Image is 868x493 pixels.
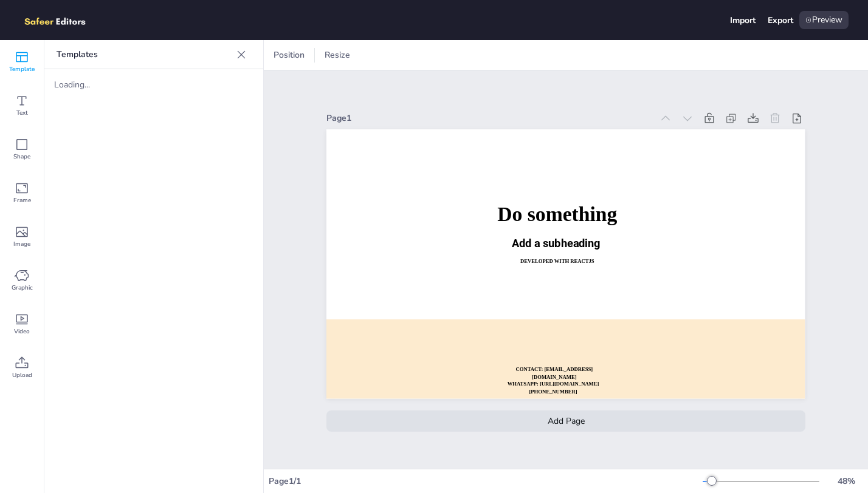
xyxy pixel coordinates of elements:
[14,327,30,336] span: Video
[57,40,232,69] p: Templates
[19,11,103,29] img: logo.png
[516,366,593,380] strong: CONTACT: [EMAIL_ADDRESS][DOMAIN_NAME]
[520,258,594,264] strong: DEVELOPED WITH REACTJS
[12,283,33,293] span: Graphic
[13,152,30,161] span: Shape
[322,49,353,61] span: Resize
[269,475,703,487] div: Page 1 / 1
[326,112,652,124] div: Page 1
[9,64,35,74] span: Template
[832,475,861,487] div: 48 %
[271,49,307,61] span: Position
[498,203,618,225] span: Do something
[54,79,151,90] div: Loading...
[799,11,849,29] div: Preview
[768,15,793,26] div: Export
[512,237,601,250] span: Add a subheading
[326,410,805,432] div: Add Page
[508,381,599,395] strong: WHATSAPP: [URL][DOMAIN_NAME][PHONE_NUMBER]
[16,108,28,118] span: Text
[13,195,31,205] span: Frame
[730,15,756,26] div: Import
[13,239,30,249] span: Image
[12,370,32,380] span: Upload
